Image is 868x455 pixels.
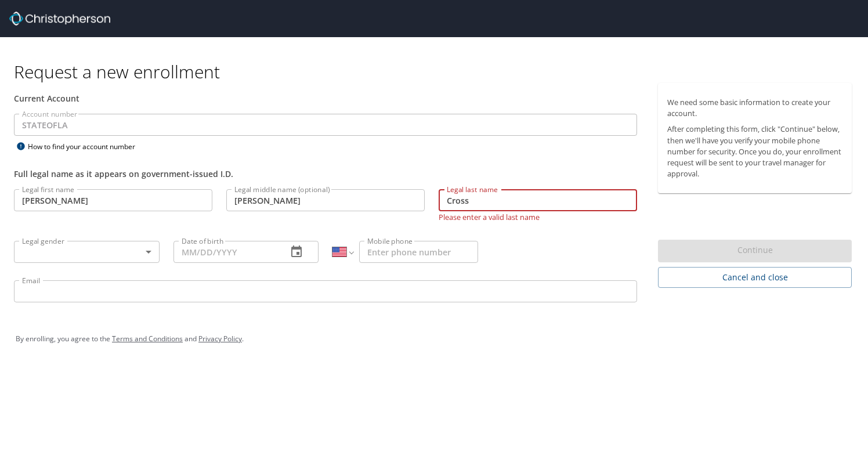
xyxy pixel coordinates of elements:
p: After completing this form, click "Continue" below, then we'll have you verify your mobile phone ... [667,124,842,179]
a: Privacy Policy [198,334,242,344]
button: Cancel and close [658,267,852,288]
div: Full legal name as it appears on government-issued I.D. [14,168,637,180]
div: ​ [14,241,160,263]
span: Cancel and close [667,270,842,285]
p: Please enter a valid last name [439,211,637,222]
a: Terms and Conditions [112,334,183,344]
div: By enrolling, you agree to the and . [16,324,852,353]
div: Current Account [14,92,637,104]
div: How to find your account number [14,139,159,154]
h1: Request a new enrollment [14,60,861,83]
input: MM/DD/YYYY [173,241,279,263]
input: Enter phone number [359,241,478,263]
img: cbt logo [9,12,110,26]
p: We need some basic information to create your account. [667,97,842,119]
